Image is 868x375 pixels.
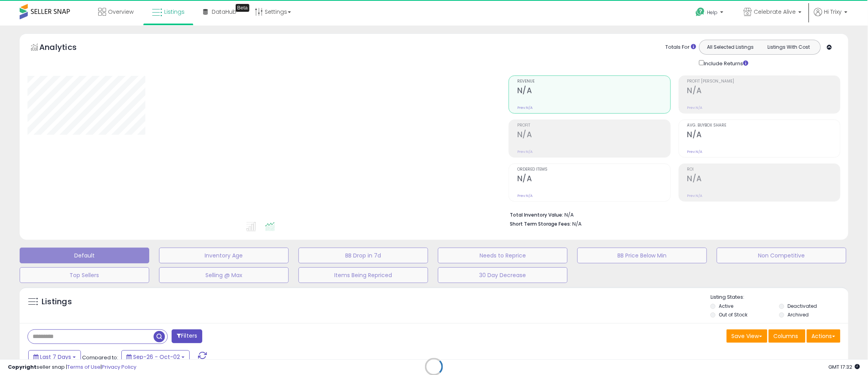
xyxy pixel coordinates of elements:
strong: Copyright [8,363,37,371]
b: Short Term Storage Fees: [510,221,571,227]
span: Profit [PERSON_NAME] [687,79,841,84]
i: Get Help [696,7,705,17]
h2: N/A [687,86,841,97]
button: Inventory Age [159,248,289,263]
a: Help [690,1,731,26]
span: DataHub [212,8,236,16]
button: Default [20,248,149,263]
small: Prev: N/A [687,149,703,154]
button: Selling @ Max [159,267,289,283]
span: Hi Trixy [824,8,842,16]
span: Profit [517,123,670,128]
span: ROI [687,167,841,172]
span: Overview [108,8,134,16]
b: Total Inventory Value: [510,211,563,218]
h2: N/A [517,86,670,97]
button: Top Sellers [20,267,149,283]
li: N/A [510,210,835,219]
button: Needs to Reprice [438,248,568,263]
h2: N/A [687,130,841,141]
button: BB Drop in 7d [298,248,428,263]
button: All Selected Listings [701,42,760,52]
div: seller snap | | [8,364,136,371]
small: Prev: N/A [687,105,703,110]
small: Prev: N/A [517,149,533,154]
small: Prev: N/A [687,193,703,198]
span: Revenue [517,79,670,84]
small: Prev: N/A [517,193,533,198]
span: Help [707,9,718,16]
button: 30 Day Decrease [438,267,568,283]
h2: N/A [517,174,670,185]
div: Tooltip anchor [236,4,249,12]
h2: N/A [517,130,670,141]
div: Totals For [666,44,696,51]
h2: N/A [687,174,841,185]
span: Celebrate Alive [754,8,796,16]
button: Items Being Repriced [298,267,428,283]
button: Non Competitive [717,248,846,263]
small: Prev: N/A [517,105,533,110]
a: Hi Trixy [814,8,848,26]
span: N/A [572,220,582,228]
h5: Analytics [39,42,92,55]
span: Avg. Buybox Share [687,123,841,128]
button: Listings With Cost [760,42,818,52]
span: Ordered Items [517,167,670,172]
span: Listings [164,8,185,16]
div: Include Returns [693,59,758,68]
button: BB Price Below Min [577,248,707,263]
